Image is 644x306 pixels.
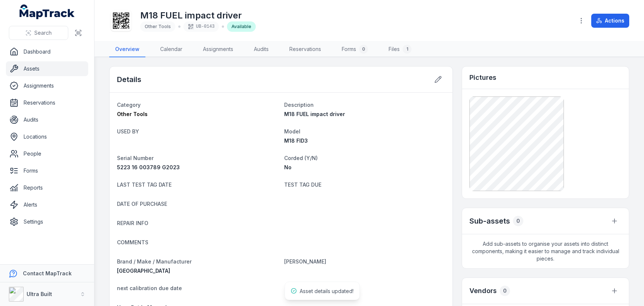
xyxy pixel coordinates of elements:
a: Settings [6,214,88,229]
button: Actions [591,14,629,28]
a: Calendar [154,42,188,57]
span: TEST TAG DUE [284,181,321,188]
a: People [6,146,88,161]
span: Other Tools [117,111,148,117]
span: No [284,164,292,170]
h2: Sub-assets [469,216,510,226]
a: Forms [6,163,88,178]
a: Reports [6,180,88,195]
a: Audits [6,112,88,127]
a: Assignments [6,78,88,93]
a: Forms0 [336,42,374,57]
span: Description [284,102,314,108]
div: 0 [359,45,368,54]
span: Serial Number [117,155,154,161]
span: DATE OF PURCHASE [117,201,167,207]
span: M18 FID3 [284,137,308,144]
div: Available [227,21,256,32]
h1: M18 FUEL impact driver [140,10,256,21]
a: Assignments [197,42,239,57]
span: USED BY [117,128,139,135]
a: Overview [109,42,145,57]
span: Brand / Make / Manufacturer [117,258,192,265]
a: MapTrack [20,4,75,19]
span: Model [284,128,300,135]
a: Locations [6,129,88,144]
button: Search [9,26,68,40]
a: Audits [248,42,275,57]
span: Other Tools [145,24,171,29]
div: 0 [500,286,510,296]
a: Dashboard [6,44,88,59]
span: [GEOGRAPHIC_DATA] [117,268,170,274]
a: Reservations [283,42,327,57]
div: UB-0143 [183,21,219,32]
span: next calibration due date [117,285,182,291]
h3: Vendors [469,286,497,296]
a: Alerts [6,197,88,212]
div: 1 [403,45,411,54]
span: LAST TEST TAG DATE [117,181,172,188]
span: Corded (Y/N) [284,155,318,161]
h3: Pictures [469,72,496,83]
div: 0 [513,216,523,226]
span: 5223 16 003789 G2023 [117,164,180,170]
a: Assets [6,61,88,76]
span: M18 FUEL impact driver [284,111,345,117]
strong: Ultra Built [27,291,52,297]
a: Files1 [383,42,417,57]
span: [PERSON_NAME] [284,258,326,265]
span: Add sub-assets to organise your assets into distinct components, making it easier to manage and t... [462,234,629,268]
span: Search [34,29,52,37]
span: REPAIR INFO [117,220,148,226]
span: Category [117,102,141,108]
h2: Details [117,74,141,85]
span: COMMENTS [117,239,148,245]
a: Reservations [6,95,88,110]
strong: Contact MapTrack [23,270,72,276]
span: Asset details updated! [300,288,354,294]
